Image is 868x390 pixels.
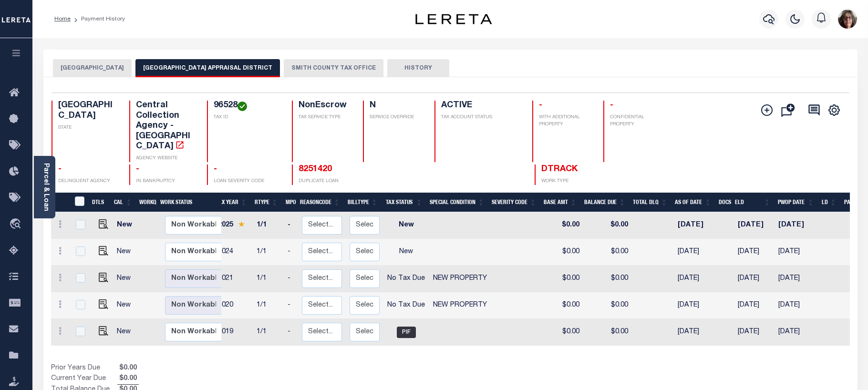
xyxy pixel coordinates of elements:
[382,193,426,212] th: Tax Status: activate to sort column ascending
[51,374,117,384] td: Current Year Due
[610,114,670,128] p: CONFIDENTIAL PROPERTY
[284,292,298,319] td: -
[775,319,818,346] td: [DATE]
[583,239,632,266] td: $0.00
[583,266,632,292] td: $0.00
[383,266,429,292] td: No Tax Due
[113,266,139,292] td: New
[610,101,613,110] span: -
[734,292,774,319] td: [DATE]
[135,59,280,77] button: [GEOGRAPHIC_DATA] APPRAISAL DISTRICT
[674,319,717,346] td: [DATE]
[54,16,71,22] a: Home
[282,193,296,212] th: MPO
[284,239,298,266] td: -
[426,193,488,212] th: Special Condition: activate to sort column ascending
[136,178,196,185] p: IN BANKRUPTCY
[136,155,196,162] p: AGENCY WEBSITE
[488,193,540,212] th: Severity Code: activate to sort column ascending
[214,266,253,292] td: 2021
[775,239,818,266] td: [DATE]
[299,101,351,111] h4: NonEscrow
[51,193,69,212] th: &nbsp;&nbsp;&nbsp;&nbsp;&nbsp;&nbsp;&nbsp;&nbsp;&nbsp;&nbsp;
[251,193,282,212] th: RType: activate to sort column ascending
[441,114,521,121] p: TAX ACCOUNT STATUS
[387,59,449,77] button: HISTORY
[214,165,217,174] span: -
[238,221,245,227] img: Star.svg
[53,59,132,77] button: [GEOGRAPHIC_DATA]
[734,239,774,266] td: [DATE]
[214,178,280,185] p: LOAN SEVERITY CODE
[543,212,583,239] td: $0.00
[674,292,717,319] td: [DATE]
[775,292,818,319] td: [DATE]
[397,327,416,338] span: PIF
[543,319,583,346] td: $0.00
[629,193,671,212] th: Total DLQ: activate to sort column ascending
[9,218,24,231] i: travel_explore
[51,363,117,374] td: Prior Years Due
[540,193,580,212] th: Base Amt: activate to sort column ascending
[543,239,583,266] td: $0.00
[136,165,139,174] span: -
[136,101,196,152] h4: Central Collection Agency - [GEOGRAPHIC_DATA]
[734,319,774,346] td: [DATE]
[774,193,818,212] th: PWOP Date: activate to sort column ascending
[383,212,429,239] td: New
[541,165,578,174] span: DTRACK
[117,374,139,384] span: $0.00
[253,212,284,239] td: 1/1
[775,266,818,292] td: [DATE]
[580,193,629,212] th: Balance Due: activate to sort column ascending
[42,163,49,211] a: Parcel & Loan
[156,193,221,212] th: Work Status
[135,193,156,212] th: WorkQ
[296,193,344,212] th: ReasonCode: activate to sort column ascending
[58,165,62,174] span: -
[299,114,351,121] p: TAX SERVICE TYPE
[88,193,110,212] th: DTLS
[284,212,298,239] td: -
[253,319,284,346] td: 1/1
[583,319,632,346] td: $0.00
[58,124,118,132] p: STATE
[214,114,280,121] p: TAX ID
[433,275,487,282] span: NEW PROPERTY
[370,101,423,111] h4: N
[113,319,139,346] td: New
[69,193,89,212] th: &nbsp;
[734,266,774,292] td: [DATE]
[674,212,717,239] td: [DATE]
[113,292,139,319] td: New
[543,266,583,292] td: $0.00
[214,239,253,266] td: 2024
[58,101,118,121] h4: [GEOGRAPHIC_DATA]
[543,292,583,319] td: $0.00
[415,14,492,24] img: logo-dark.svg
[731,193,774,212] th: ELD: activate to sort column ascending
[71,15,125,23] li: Payment History
[671,193,715,212] th: As of Date: activate to sort column ascending
[383,239,429,266] td: New
[539,114,592,128] p: WITH ADDITIONAL PROPERTY
[299,178,425,185] p: DUPLICATE LOAN
[818,193,840,212] th: LD: activate to sort column ascending
[583,292,632,319] td: $0.00
[284,266,298,292] td: -
[253,266,284,292] td: 1/1
[117,363,139,374] span: $0.00
[441,101,521,111] h4: ACTIVE
[253,292,284,319] td: 1/1
[214,212,253,239] td: 2025
[214,101,280,111] h4: 96528
[370,114,423,121] p: SERVICE OVERRIDE
[58,178,118,185] p: DELINQUENT AGENCY
[344,193,382,212] th: BillType: activate to sort column ascending
[214,319,253,346] td: 2019
[284,319,298,346] td: -
[212,193,251,212] th: Tax Year: activate to sort column ascending
[253,239,284,266] td: 1/1
[113,239,139,266] td: New
[539,101,542,110] span: -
